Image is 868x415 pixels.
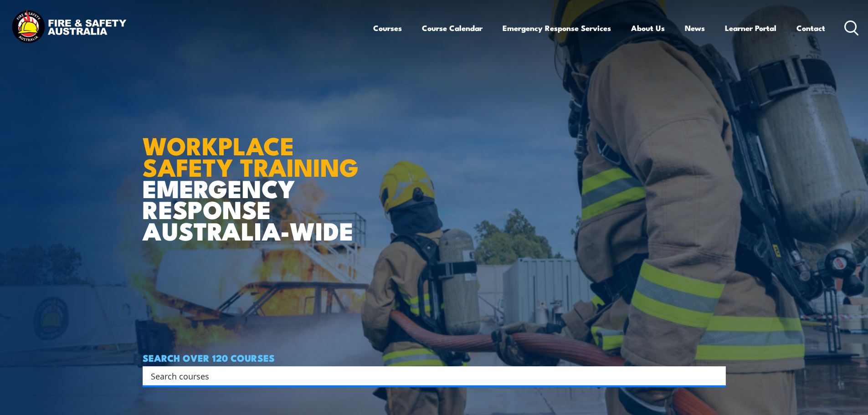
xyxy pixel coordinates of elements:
[143,112,365,241] h1: EMERGENCY RESPONSE AUSTRALIA-WIDE
[725,16,776,40] a: Learner Portal
[373,16,402,40] a: Courses
[422,16,483,40] a: Course Calendar
[143,353,726,363] h4: SEARCH OVER 120 COURSES
[685,16,705,40] a: News
[631,16,665,40] a: About Us
[796,16,825,40] a: Contact
[151,369,706,383] input: Search input
[710,369,723,382] button: Search magnifier button
[153,369,708,382] form: Search form
[143,126,359,185] strong: WORKPLACE SAFETY TRAINING
[503,16,611,40] a: Emergency Response Services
